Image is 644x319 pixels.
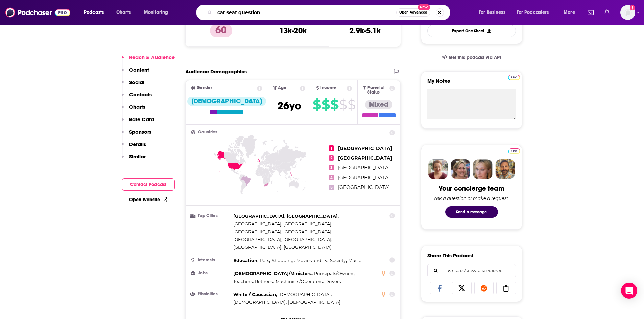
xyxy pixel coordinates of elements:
[427,252,473,259] h3: Share This Podcast
[129,67,149,73] p: Content
[233,257,258,264] span: ,
[185,68,247,75] h2: Audience Demographics
[122,141,146,154] button: Details
[122,104,145,116] button: Charts
[129,141,146,148] p: Details
[434,195,509,201] div: Ask a question or make a request.
[329,165,334,170] span: 3
[329,145,334,151] span: 1
[79,7,113,18] button: open menu
[330,257,347,264] span: ,
[233,229,331,234] span: [GEOGRAPHIC_DATA], [GEOGRAPHIC_DATA]
[474,282,494,294] a: Share on Reddit
[620,5,635,20] button: Show profile menu
[122,54,175,67] button: Reach & Audience
[210,24,232,37] p: 60
[233,213,338,219] span: [GEOGRAPHIC_DATA], [GEOGRAPHIC_DATA]
[129,116,154,123] p: Rate Card
[112,7,135,18] a: Charts
[348,99,355,110] span: $
[284,244,332,250] span: [GEOGRAPHIC_DATA]
[278,292,331,297] span: [DEMOGRAPHIC_DATA]
[367,86,388,95] span: Parental Status
[288,299,340,305] span: [DEMOGRAPHIC_DATA]
[187,97,266,114] a: [DEMOGRAPHIC_DATA]
[452,282,472,294] a: Share on X/Twitter
[508,75,520,80] img: Podchaser Pro
[338,155,392,161] a: [GEOGRAPHIC_DATA]
[191,292,231,296] h3: Ethnicities
[602,7,612,18] a: Show notifications dropdown
[439,184,504,193] div: Your concierge team
[129,129,151,135] p: Sponsors
[495,159,515,179] img: Jon Profile
[399,11,427,14] span: Open Advanced
[338,165,390,171] a: [GEOGRAPHIC_DATA]
[187,97,266,106] div: [DEMOGRAPHIC_DATA]
[564,8,575,17] span: More
[233,212,339,220] span: ,
[233,220,332,228] span: ,
[122,129,151,141] button: Sponsors
[233,271,312,276] span: [DEMOGRAPHIC_DATA]/Ministers
[630,5,635,10] svg: Add a profile image
[508,147,520,154] a: Pro website
[325,278,341,284] span: Drivers
[279,26,307,36] h3: 13k-20k
[436,49,507,66] a: Get this podcast via API
[338,184,390,190] a: [GEOGRAPHIC_DATA]
[512,7,559,18] button: open menu
[144,8,168,17] span: Monitoring
[621,283,637,299] div: Open Intercom Messenger
[122,153,146,166] button: Similar
[202,5,457,20] div: Search podcasts, credits, & more...
[122,116,154,129] button: Rate Card
[314,271,354,276] span: Principals/Owners
[296,258,327,263] span: Movies and Tv
[233,221,331,227] span: [GEOGRAPHIC_DATA], [GEOGRAPHIC_DATA]
[233,244,281,250] span: [GEOGRAPHIC_DATA]
[427,264,516,277] div: Search followers
[116,8,131,17] span: Charts
[277,103,301,111] a: 26yo
[233,299,286,305] span: [DEMOGRAPHIC_DATA]
[313,99,321,110] span: $
[129,197,167,203] a: Open Website
[348,258,361,263] span: Music
[122,79,144,91] button: Social
[473,159,493,179] img: Jules Profile
[129,104,145,110] p: Charts
[474,7,514,18] button: open menu
[276,278,323,284] span: Machinists/Operators
[84,8,104,17] span: Podcasts
[233,298,287,306] span: ,
[255,278,273,284] span: Retirees
[365,100,392,109] div: Mixed
[5,6,70,19] a: Podchaser - Follow, Share and Rate Podcasts
[338,175,390,181] a: [GEOGRAPHIC_DATA]
[449,55,501,60] span: Get this podcast via API
[330,258,346,263] span: Society
[329,175,334,180] span: 4
[433,264,510,277] input: Email address or username...
[451,159,470,179] img: Barbara Profile
[122,178,175,191] button: Contact Podcast
[233,236,332,243] span: ,
[233,291,277,298] span: ,
[255,277,274,285] span: ,
[427,78,516,89] label: My Notes
[260,257,270,264] span: ,
[620,5,635,20] span: Logged in as BenLaurro
[215,7,396,18] input: Search podcasts, credits, & more...
[197,86,212,90] span: Gender
[260,258,269,263] span: Pets
[278,291,332,298] span: ,
[233,237,331,242] span: [GEOGRAPHIC_DATA], [GEOGRAPHIC_DATA]
[296,257,328,264] span: ,
[508,74,520,80] a: Pro website
[129,54,175,60] p: Reach & Audience
[329,155,334,161] span: 2
[330,99,338,110] span: $
[338,145,392,151] a: [GEOGRAPHIC_DATA]
[418,4,430,10] span: New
